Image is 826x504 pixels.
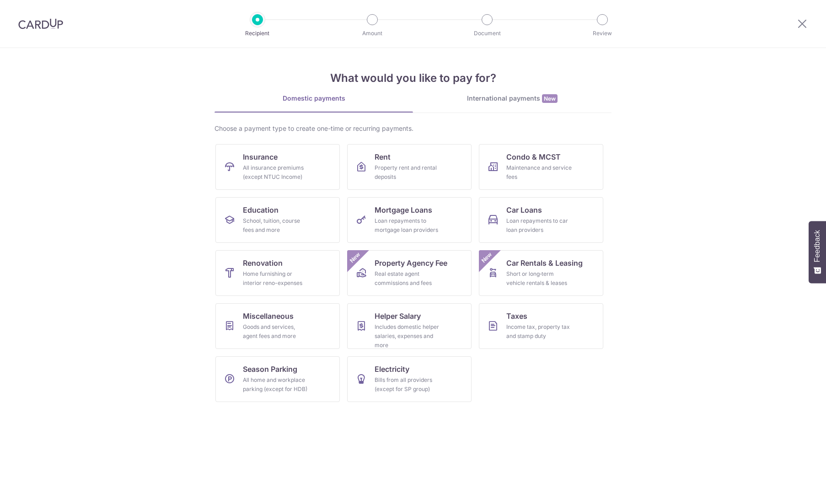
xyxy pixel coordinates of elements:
div: Loan repayments to car loan providers [506,216,572,235]
a: Car LoansLoan repayments to car loan providers [479,197,603,243]
span: Car Rentals & Leasing [506,257,583,268]
span: New [348,250,363,265]
span: Condo & MCST [506,151,561,162]
span: Taxes [506,311,527,322]
span: New [479,250,494,265]
a: Car Rentals & LeasingShort or long‑term vehicle rentals & leasesNew [479,250,603,296]
p: Document [453,29,521,38]
a: ElectricityBills from all providers (except for SP group) [347,356,472,402]
div: Income tax, property tax and stamp duty [506,322,572,341]
div: All insurance premiums (except NTUC Income) [243,163,309,182]
a: Helper SalaryIncludes domestic helper salaries, expenses and more [347,303,472,349]
div: Loan repayments to mortgage loan providers [375,216,440,235]
div: Home furnishing or interior reno-expenses [243,269,309,288]
div: Bills from all providers (except for SP group) [375,375,440,394]
span: Season Parking [243,364,297,375]
span: Renovation [243,257,283,268]
iframe: Opens a widget where you can find more information [767,477,817,499]
span: Insurance [243,151,278,162]
span: New [542,94,558,103]
a: Condo & MCSTMaintenance and service fees [479,144,603,190]
span: Feedback [813,230,821,262]
span: Helper Salary [375,311,421,322]
span: Rent [375,151,391,162]
a: MiscellaneousGoods and services, agent fees and more [215,303,340,349]
span: Property Agency Fee [375,257,447,268]
div: All home and workplace parking (except for HDB) [243,375,309,394]
span: Mortgage Loans [375,204,432,215]
div: Includes domestic helper salaries, expenses and more [375,322,440,350]
div: Property rent and rental deposits [375,163,440,182]
div: School, tuition, course fees and more [243,216,309,235]
p: Review [569,29,636,38]
a: InsuranceAll insurance premiums (except NTUC Income) [215,144,340,190]
a: RentProperty rent and rental deposits [347,144,472,190]
div: Real estate agent commissions and fees [375,269,440,288]
p: Amount [338,29,406,38]
div: International payments [413,94,611,103]
div: Short or long‑term vehicle rentals & leases [506,269,572,288]
div: Domestic payments [215,94,413,103]
span: Education [243,204,279,215]
a: TaxesIncome tax, property tax and stamp duty [479,303,603,349]
span: Miscellaneous [243,311,294,322]
span: Car Loans [506,204,542,215]
a: Mortgage LoansLoan repayments to mortgage loan providers [347,197,472,243]
button: Feedback - Show survey [809,221,826,283]
a: Property Agency FeeReal estate agent commissions and feesNew [347,250,472,296]
img: CardUp [18,18,63,29]
div: Goods and services, agent fees and more [243,322,309,341]
a: Season ParkingAll home and workplace parking (except for HDB) [215,356,340,402]
div: Choose a payment type to create one-time or recurring payments. [215,124,611,133]
span: Electricity [375,364,409,375]
a: EducationSchool, tuition, course fees and more [215,197,340,243]
a: RenovationHome furnishing or interior reno-expenses [215,250,340,296]
div: Maintenance and service fees [506,163,572,182]
h4: What would you like to pay for? [215,70,611,86]
p: Recipient [224,29,291,38]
